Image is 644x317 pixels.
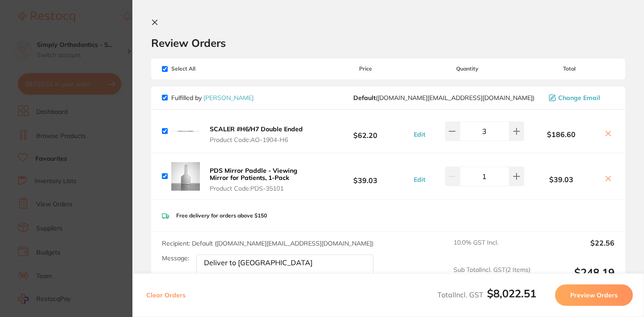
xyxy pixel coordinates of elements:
span: Price [320,66,411,72]
span: Change Email [558,94,600,101]
output: $22.56 [538,239,614,259]
b: $8,022.51 [487,287,536,300]
button: Edit [411,175,428,184]
span: Product Code: PDS-35101 [210,185,318,192]
button: SCALER #H6/H7 Double Ended Product Code:AO-1904-H6 [207,125,305,144]
span: Product Code: AO-1904-H6 [210,136,303,143]
button: Edit [411,130,428,138]
img: NnM0OXB4aA [171,162,200,191]
h2: Review Orders [151,36,625,50]
b: $186.60 [524,130,598,138]
b: PDS Mirror Paddle - Viewing Mirror for Patients, 1-Pack [210,167,297,182]
span: Quantity [411,66,524,72]
span: Recipient: Default ( [DOMAIN_NAME][EMAIL_ADDRESS][DOMAIN_NAME] ) [162,239,373,247]
label: Message: [162,254,189,262]
b: Default [353,94,376,102]
b: SCALER #H6/H7 Double Ended [210,125,303,133]
span: Total [524,66,614,72]
b: $62.20 [320,123,411,139]
p: Fulfilled by [171,94,254,101]
button: Change Email [546,94,614,102]
button: PDS Mirror Paddle - Viewing Mirror for Patients, 1-Pack Product Code:PDS-35101 [207,167,320,192]
span: Total Incl. GST [437,290,536,299]
span: Sub Total Incl. GST ( 2 Items) [453,266,530,291]
span: 10.0 % GST Incl. [453,239,530,259]
output: $248.19 [538,266,614,291]
img: MXU4dXAxcw [171,117,200,146]
b: $39.03 [320,168,411,184]
textarea: Deliver to [GEOGRAPHIC_DATA] [196,254,373,290]
button: Clear Orders [144,284,188,306]
p: Free delivery for orders above $150 [176,213,267,219]
a: [PERSON_NAME] [203,94,254,102]
span: customer.care@henryschein.com.au [353,94,534,101]
button: Preview Orders [555,284,633,306]
span: Select All [162,66,251,72]
b: $39.03 [524,175,598,184]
